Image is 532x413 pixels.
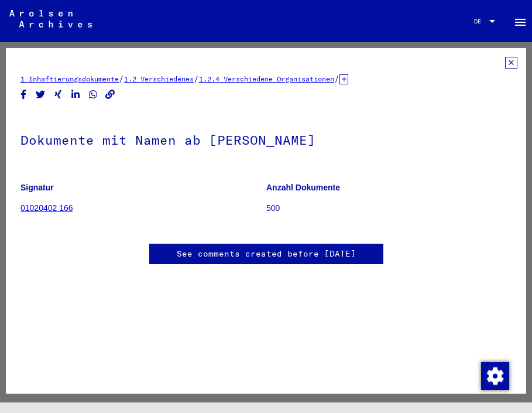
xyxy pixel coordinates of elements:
[35,87,47,102] button: Share on Twitter
[124,74,194,83] a: 1.2 Verschiedenes
[119,73,124,84] span: /
[20,203,73,213] a: 01020402 166
[18,87,30,102] button: Share on Facebook
[52,87,64,102] button: Share on Xing
[266,202,512,214] p: 500
[20,183,54,192] b: Signatur
[334,73,339,84] span: /
[104,87,116,102] button: Copy link
[20,74,119,83] a: 1 Inhaftierungsdokumente
[87,87,99,102] button: Share on WhatsApp
[513,15,527,29] mat-icon: Side nav toggle icon
[199,74,334,83] a: 1.2.4 Verschiedene Organisationen
[177,248,356,260] a: See comments created before [DATE]
[9,10,92,28] img: Arolsen_neg.svg
[194,73,199,84] span: /
[481,362,509,390] img: Zustimmung ändern
[70,87,82,102] button: Share on LinkedIn
[266,183,340,192] b: Anzahl Dokumente
[474,18,487,25] span: DE
[20,113,512,165] h1: Dokumente mit Namen ab [PERSON_NAME]
[509,9,532,33] button: Toggle sidenav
